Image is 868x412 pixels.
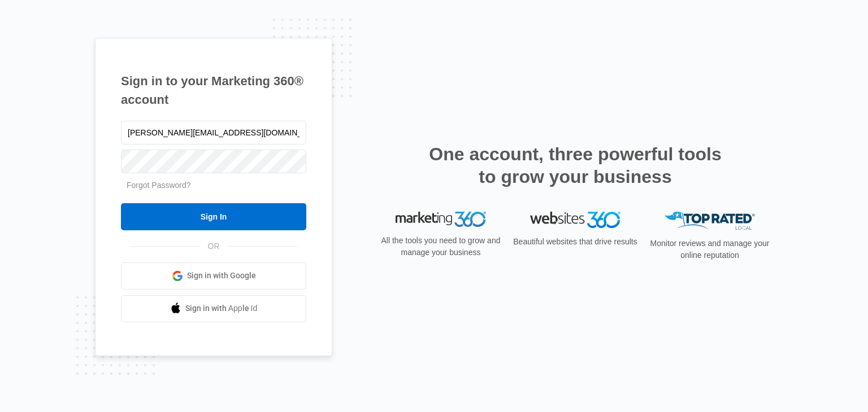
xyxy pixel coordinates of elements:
[530,212,620,228] img: Websites 360
[396,212,486,227] img: Marketing 360
[426,143,725,188] h2: One account, three powerful tools to grow your business
[185,303,258,314] span: Sign in with Apple Id
[200,240,228,252] span: OR
[512,236,639,248] p: Beautiful websites that drive results
[127,181,191,190] a: Forgot Password?
[121,121,306,144] input: Email
[377,235,504,258] p: All the tools you need to grow and manage your business
[121,203,306,230] input: Sign In
[187,270,256,282] span: Sign in with Google
[646,238,773,261] p: Monitor reviews and manage your online reputation
[665,212,755,230] img: Top Rated Local
[121,262,306,290] a: Sign in with Google
[121,295,306,322] a: Sign in with Apple Id
[121,72,306,109] h1: Sign in to your Marketing 360® account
